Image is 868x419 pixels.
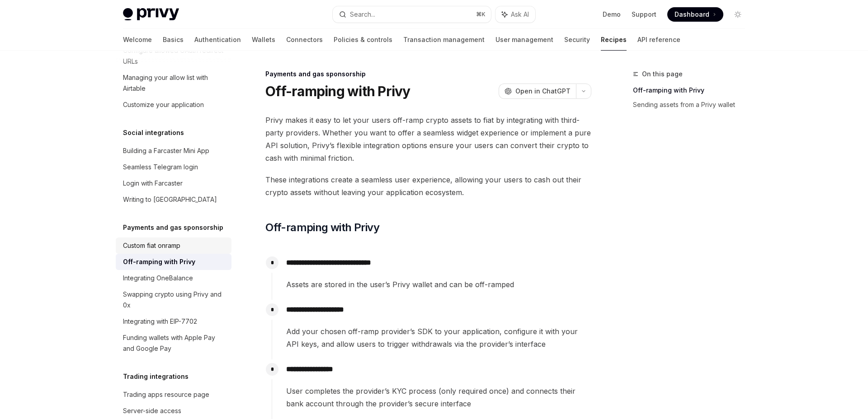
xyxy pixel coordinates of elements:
button: Ask AI [495,6,535,23]
button: Open in ChatGPT [499,84,576,99]
span: ⌘ K [476,11,486,18]
button: Toggle dark mode [731,7,745,22]
h5: Payments and gas sponsorship [123,222,223,233]
a: Writing to [GEOGRAPHIC_DATA] [116,191,231,208]
a: Trading apps resource page [116,386,231,403]
a: Custom fiat onramp [116,237,231,254]
div: Customize your application [123,99,204,110]
a: Basics [163,29,184,51]
span: User completes the provider’s KYC process (only required once) and connects their bank account th... [286,385,591,410]
a: Integrating with EIP-7702 [116,313,231,330]
div: Trading apps resource page [123,389,209,400]
a: Managing your allow list with Airtable [116,70,231,97]
a: Connectors [286,29,323,51]
div: Building a Farcaster Mini App [123,145,209,156]
a: Login with Farcaster [116,175,231,191]
a: Off-ramping with Privy [116,254,231,270]
div: Swapping crypto using Privy and 0x [123,289,226,311]
a: Customize your application [116,97,231,113]
a: Integrating OneBalance [116,270,231,286]
a: Transaction management [403,29,485,51]
a: Policies & controls [334,29,392,51]
a: Support [632,10,656,19]
a: Demo [603,10,621,19]
a: Swapping crypto using Privy and 0x [116,286,231,313]
div: Payments and gas sponsorship [265,70,591,79]
a: Recipes [601,29,627,51]
span: Privy makes it easy to let your users off-ramp crypto assets to fiat by integrating with third-pa... [265,114,591,164]
span: On this page [642,69,683,79]
a: Seamless Telegram login [116,159,231,175]
a: Dashboard [667,7,723,22]
a: Funding wallets with Apple Pay and Google Pay [116,330,231,357]
div: Custom fiat onramp [123,240,180,251]
a: Sending assets from a Privy wallet [633,98,752,112]
div: Off-ramping with Privy [123,256,195,267]
a: Welcome [123,29,152,51]
span: Add your chosen off-ramp provider’s SDK to your application, configure it with your API keys, and... [286,325,591,350]
a: Wallets [252,29,275,51]
a: Authentication [194,29,241,51]
div: Login with Farcaster [123,178,183,189]
a: User management [495,29,553,51]
h1: Off-ramping with Privy [265,83,410,99]
div: Search... [350,9,375,20]
h5: Social integrations [123,127,184,138]
span: Open in ChatGPT [515,87,571,96]
div: Integrating with EIP-7702 [123,316,197,327]
span: Off-ramping with Privy [265,220,379,235]
span: Dashboard [675,10,709,19]
a: Server-side access [116,403,231,419]
div: Server-side access [123,405,181,416]
div: Writing to [GEOGRAPHIC_DATA] [123,194,217,205]
h5: Trading integrations [123,371,189,382]
a: Building a Farcaster Mini App [116,143,231,159]
a: API reference [637,29,680,51]
img: light logo [123,8,179,21]
div: Funding wallets with Apple Pay and Google Pay [123,332,226,354]
button: Search...⌘K [333,6,491,23]
div: Managing your allow list with Airtable [123,72,226,94]
div: Seamless Telegram login [123,162,198,172]
div: Integrating OneBalance [123,273,193,284]
a: Off-ramping with Privy [633,83,752,98]
span: These integrations create a seamless user experience, allowing your users to cash out their crypt... [265,173,591,199]
a: Security [564,29,590,51]
span: Ask AI [511,10,529,19]
span: Assets are stored in the user’s Privy wallet and can be off-ramped [286,278,591,291]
